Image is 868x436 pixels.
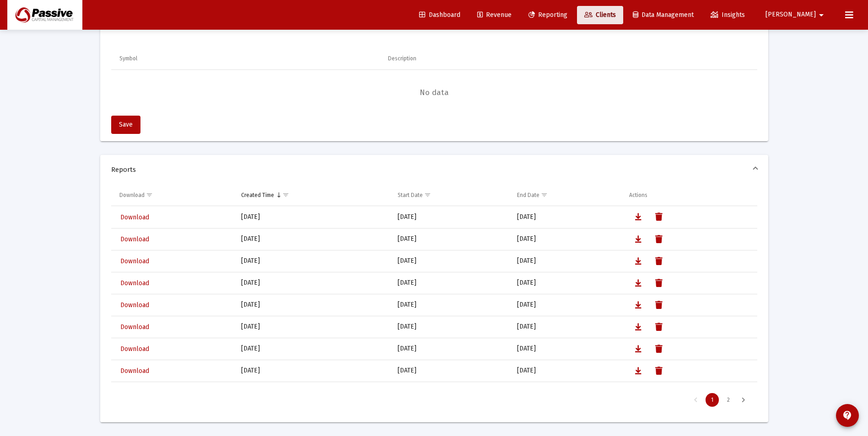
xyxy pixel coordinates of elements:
[577,6,623,24] a: Clients
[511,250,623,272] td: [DATE]
[146,191,153,198] span: Show filter options for column 'Download'
[235,184,391,206] td: Column Created Time
[282,191,289,198] span: Show filter options for column 'Created Time'
[424,191,431,198] span: Show filter options for column 'Start Date'
[111,48,757,116] div: Data grid
[111,165,754,174] span: Reports
[816,6,827,24] mat-icon: arrow_drop_down
[241,300,385,309] div: [DATE]
[842,410,853,421] mat-icon: contact_support
[111,48,382,69] td: Column Symbol
[412,6,468,24] a: Dashboard
[511,382,623,404] td: [DATE]
[391,338,511,360] td: [DATE]
[736,393,751,407] div: Next Page
[755,5,838,24] button: [PERSON_NAME]
[521,6,575,24] a: Reporting
[241,234,385,244] div: [DATE]
[528,11,567,19] span: Reporting
[111,88,757,98] span: No data
[391,294,511,316] td: [DATE]
[120,279,149,287] span: Download
[511,360,623,382] td: [DATE]
[241,322,385,331] div: [DATE]
[241,213,385,222] div: [DATE]
[119,121,133,128] span: Save
[241,366,385,375] div: [DATE]
[391,272,511,294] td: [DATE]
[398,191,423,199] div: Start Date
[541,191,548,198] span: Show filter options for column 'End Date'
[517,191,539,199] div: End Date
[391,360,511,382] td: [DATE]
[391,206,511,228] td: [DATE]
[14,6,75,24] img: Dashboard
[241,344,385,353] div: [DATE]
[100,184,768,422] div: Reports
[470,6,519,24] a: Revenue
[511,338,623,360] td: [DATE]
[241,256,385,266] div: [DATE]
[722,393,735,407] div: Page 2
[120,345,149,353] span: Download
[511,316,623,338] td: [DATE]
[766,11,816,19] span: [PERSON_NAME]
[511,272,623,294] td: [DATE]
[241,191,274,199] div: Created Time
[511,294,623,316] td: [DATE]
[120,235,149,243] span: Download
[119,191,145,199] div: Download
[623,184,757,206] td: Column Actions
[625,6,701,24] a: Data Management
[629,191,647,199] div: Actions
[391,184,511,206] td: Column Start Date
[511,228,623,250] td: [DATE]
[120,323,149,331] span: Download
[119,55,137,62] div: Symbol
[419,11,460,19] span: Dashboard
[120,257,149,265] span: Download
[511,206,623,228] td: [DATE]
[111,116,140,134] button: Save
[706,393,719,407] div: Page 1
[111,184,757,413] div: Data grid
[391,316,511,338] td: [DATE]
[388,55,416,62] div: Description
[111,387,757,413] div: Page Navigation
[100,155,768,184] mat-expansion-panel-header: Reports
[711,11,745,19] span: Insights
[391,382,511,404] td: [DATE]
[382,48,714,69] td: Column Description
[241,278,385,287] div: [DATE]
[703,6,752,24] a: Insights
[111,184,235,206] td: Column Download
[584,11,616,19] span: Clients
[120,367,149,375] span: Download
[633,11,694,19] span: Data Management
[511,184,623,206] td: Column End Date
[120,213,149,221] span: Download
[391,228,511,250] td: [DATE]
[391,250,511,272] td: [DATE]
[688,393,703,407] div: Previous Page
[477,11,512,19] span: Revenue
[120,301,149,309] span: Download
